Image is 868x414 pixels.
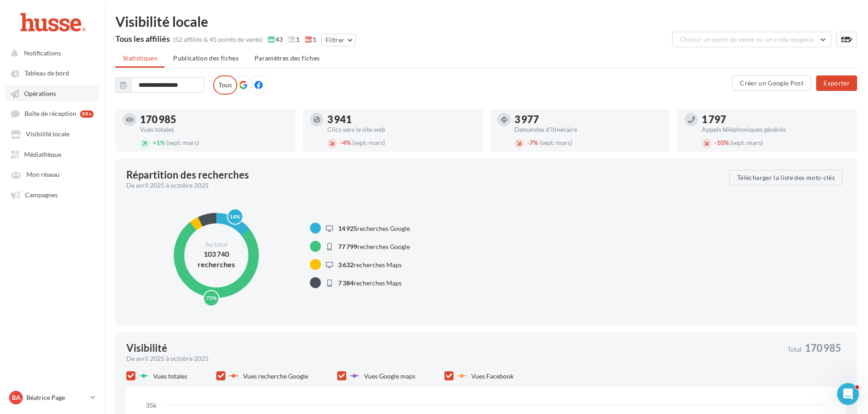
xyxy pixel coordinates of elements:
[471,372,514,380] span: Vues Facebook
[338,243,357,250] span: 77 799
[288,35,299,44] span: 1
[25,70,69,77] span: Tableau de bord
[338,279,402,287] span: recherches Maps
[352,139,385,146] span: (sept.-mars)
[680,35,814,43] span: Choisir un point de vente ou un code magasin
[115,35,170,43] div: Tous les affiliés
[140,115,288,125] div: 170 985
[5,45,95,61] button: Notifications
[805,343,841,353] span: 170 985
[140,126,288,133] div: Vues totales
[514,115,663,125] div: 3 977
[173,54,239,62] span: Publication des fiches
[816,75,857,91] button: Exporter
[702,115,850,125] div: 1 797
[115,15,857,28] div: Visibilité locale
[25,191,58,199] span: Campagnes
[268,35,283,44] span: 43
[5,85,99,101] a: Opérations
[5,125,99,142] a: Visibilité locale
[539,139,572,146] span: (sept.-mars)
[24,150,61,158] span: Médiathèque
[80,110,94,118] div: 99+
[729,170,843,185] button: Télécharger la liste des mots-clés
[126,343,167,353] div: Visibilité
[5,65,99,81] a: Tableau de bord
[338,224,410,232] span: recherches Google
[340,139,342,146] span: -
[327,126,475,133] div: Clics vers le site web
[527,139,538,146] span: 7%
[25,110,76,118] span: Boîte de réception
[338,261,354,269] span: 3 632
[527,139,529,146] span: -
[5,146,99,162] a: Médiathèque
[146,401,157,409] text: 35k
[26,130,70,138] span: Visibilité locale
[714,139,717,146] span: -
[5,186,99,203] a: Campagnes
[5,166,99,182] a: Mon réseau
[338,243,410,250] span: recherches Google
[243,372,308,380] span: Vues recherche Google
[837,383,859,405] iframe: Intercom live chat
[338,261,402,269] span: recherches Maps
[153,139,156,146] span: +
[364,372,415,380] span: Vues Google maps
[5,105,99,122] a: Boîte de réception 99+
[702,126,850,133] div: Appels téléphoniques générés
[26,171,60,179] span: Mon réseau
[732,75,811,91] button: Créer un Google Post
[730,139,763,146] span: (sept.-mars)
[24,90,56,97] span: Opérations
[213,75,237,95] label: Tous
[514,126,663,133] div: Demandes d'itinéraire
[714,139,729,146] span: 10%
[304,35,316,44] span: 1
[340,139,351,146] span: 4%
[26,393,87,402] p: Béatrice Page
[672,32,831,47] button: Choisir un point de vente ou un code magasin
[153,372,187,380] span: Vues totales
[126,170,249,180] div: Répartition des recherches
[321,34,356,46] button: Filtrer
[338,224,357,232] span: 14 925
[153,139,165,146] span: 1%
[327,115,475,125] div: 3 941
[12,393,20,402] span: Ba
[126,181,722,190] div: De avril 2025 à octobre 2025
[338,279,354,287] span: 7 384
[24,49,61,57] span: Notifications
[166,139,199,146] span: (sept.-mars)
[126,354,780,363] div: De avril 2025 à octobre 2025
[173,35,263,44] div: (52 affiliés & 45 points de vente)
[254,54,319,62] span: Paramètres des fiches
[788,346,802,353] span: Total
[7,389,97,406] a: Ba Béatrice Page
